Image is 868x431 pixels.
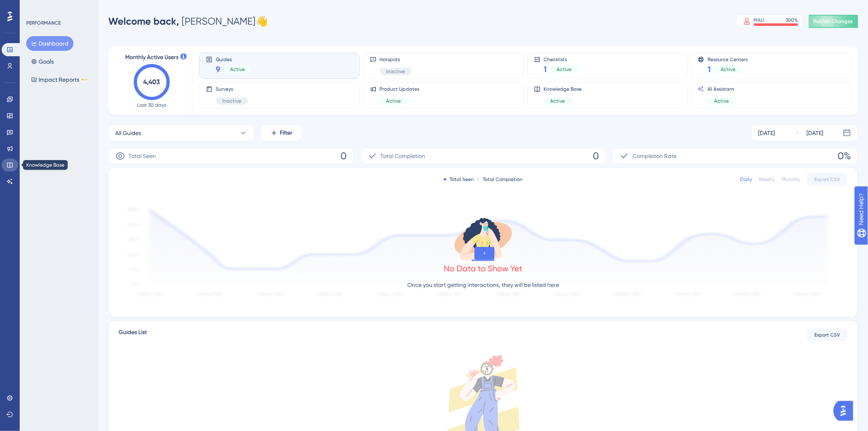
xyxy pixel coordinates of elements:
[386,98,401,104] span: Active
[216,86,248,92] span: Surveys
[759,176,775,183] div: Weekly
[477,176,523,183] div: Total Completion
[782,176,800,183] div: Monthly
[381,151,425,161] span: Total Completion
[838,149,851,163] span: 0%
[386,68,405,75] span: Inactive
[708,56,748,62] span: Resource Centers
[807,328,848,342] button: Export CSV
[19,2,51,12] span: Need Help?
[754,17,765,23] div: MAU
[261,125,302,141] button: Filter
[807,173,848,186] button: Export CSV
[222,98,241,104] span: Inactive
[815,176,841,183] span: Export CSV
[26,20,61,26] div: PERFORMANCE
[108,15,179,27] span: Welcome back,
[544,56,578,62] span: Checklists
[557,66,572,73] span: Active
[740,176,752,183] div: Daily
[144,78,160,86] text: 4,403
[708,86,736,92] span: AI Assistant
[714,98,729,104] span: Active
[444,176,474,183] div: Total Seen
[125,53,178,62] span: Monthly Active Users
[593,149,599,163] span: 0
[280,128,293,138] span: Filter
[119,328,147,342] span: Guides List
[380,86,420,92] span: Product Updates
[407,280,559,290] p: Once you start getting interactions, they will be listed here
[115,128,141,138] span: All Guides
[108,125,254,141] button: All Guides
[216,56,251,62] span: Guides
[815,332,841,338] span: Export CSV
[550,98,565,104] span: Active
[26,36,73,51] button: Dashboard
[786,17,798,23] div: 100 %
[380,56,412,63] span: Hotspots
[633,151,677,161] span: Completion Rate
[444,263,523,274] div: No Data to Show Yet
[814,18,853,25] span: Publish Changes
[128,151,156,161] span: Total Seen
[834,399,858,423] iframe: UserGuiding AI Assistant Launcher
[26,54,59,69] button: Goals
[758,128,775,138] div: [DATE]
[216,64,220,75] span: 9
[230,66,245,73] span: Active
[544,64,547,75] span: 1
[108,15,268,28] div: [PERSON_NAME] 👋
[809,15,858,28] button: Publish Changes
[26,72,93,87] button: Impact ReportsBETA
[341,149,347,163] span: 0
[81,78,88,82] div: BETA
[721,66,736,73] span: Active
[807,128,824,138] div: [DATE]
[708,64,711,75] span: 1
[544,86,582,92] span: Knowledge Base
[137,102,167,108] span: Last 30 days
